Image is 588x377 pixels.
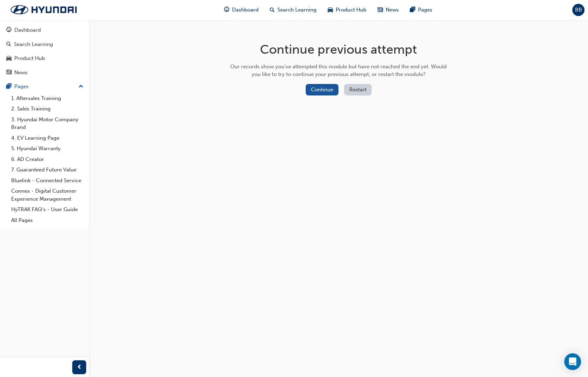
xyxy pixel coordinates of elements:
a: 1. Aftersales Training [8,93,86,104]
a: news-iconNews [372,3,404,17]
a: HyTRAK FAQ's - User Guide [8,204,86,215]
a: guage-iconDashboard [218,3,264,17]
span: prev-icon [77,363,82,372]
button: Continue [306,84,338,95]
span: search-icon [6,41,11,48]
div: Open Intercom Messenger [564,353,581,370]
a: Bluelink - Connected Service [8,175,86,186]
a: 7. Guaranteed Future Value [8,164,86,175]
span: BB [575,6,582,14]
span: search-icon [270,6,275,14]
span: Search Learning [277,6,317,14]
a: 2. Sales Training [8,103,86,114]
div: News [14,69,28,77]
span: car-icon [328,6,333,14]
button: Pages [3,80,86,93]
button: BB [572,4,585,16]
a: 5. Hyundai Warranty [8,143,86,154]
a: 3. Hyundai Motor Company Brand [8,114,86,133]
span: guage-icon [6,27,12,33]
button: DashboardSearch LearningProduct HubNews [3,22,86,80]
a: Search Learning [3,38,86,51]
a: 6. AD Creator [8,154,86,165]
div: Pages [14,83,29,91]
div: Our records show you've attempted this module but have not reached the end yet. Would you like to... [228,63,449,78]
a: 4. EV Learning Page [8,133,86,144]
span: pages-icon [410,6,415,14]
a: pages-iconPages [404,3,438,17]
span: Product Hub [336,6,366,14]
a: search-iconSearch Learning [264,3,322,17]
span: news-icon [6,70,12,76]
img: Trak [3,2,84,17]
a: Connex - Digital Customer Experience Management [8,186,86,204]
a: Dashboard [3,24,86,37]
span: pages-icon [6,84,12,90]
span: news-icon [378,6,383,14]
h1: Continue previous attempt [228,42,449,57]
div: Product Hub [14,54,45,62]
div: Search Learning [14,40,53,48]
span: Dashboard [232,6,259,14]
a: News [3,66,86,79]
button: Restart [344,84,372,95]
span: car-icon [6,55,12,62]
div: Dashboard [14,26,41,34]
span: News [386,6,399,14]
span: up-icon [79,82,83,91]
span: guage-icon [224,6,229,14]
a: All Pages [8,215,86,226]
span: Pages [418,6,432,14]
a: car-iconProduct Hub [322,3,372,17]
a: Product Hub [3,52,86,65]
